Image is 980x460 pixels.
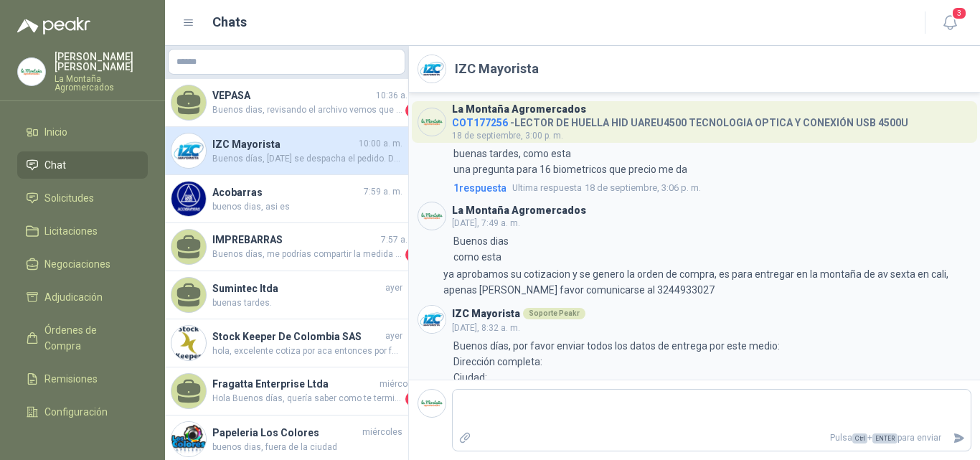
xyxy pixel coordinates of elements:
[364,185,402,199] span: 7:59 a. m.
[212,441,402,454] span: buenos dias, fuera de la ciudad
[44,289,103,305] span: Adjudicación
[44,157,66,173] span: Chat
[171,133,206,168] img: Company Logo
[452,105,586,113] h3: La Montaña Agromercados
[452,218,520,228] span: [DATE], 7:49 a. m.
[212,296,402,310] span: buenas tardes.
[212,329,382,344] h4: Stock Keeper De Colombia SAS
[171,182,206,216] img: Company Logo
[165,79,408,127] a: VEPASA10:36 a. m.Buenos dias, revisando el archivo vemos que manejan los precintos VP03A, los pod...
[385,329,402,343] span: ayer
[17,184,148,212] a: Solicitudes
[443,266,971,298] p: ya aprobamos su cotizacion y se genero la orden de compra, es para entregar en la montaña de av s...
[17,151,148,179] a: Chat
[418,108,446,136] img: Company Logo
[44,124,67,140] span: Inicio
[947,426,971,451] button: Enviar
[381,233,420,247] span: 7:57 a. m.
[405,103,420,118] span: 1
[212,376,377,392] h4: Fragatta Enterprise Ltda
[451,180,971,196] a: 1respuestaUltima respuesta18 de septiembre, 3:06 p. m.
[165,319,408,367] a: Company LogoStock Keeper De Colombia SASayerhola, excelente cotiza por aca entonces por favor.
[418,306,446,333] img: Company Logo
[951,6,967,20] span: 3
[452,207,586,215] h3: La Montaña Agromercados
[455,59,539,79] h2: IZC Mayorista
[523,308,585,319] div: Soporte Peakr
[452,310,520,318] h3: IZC Mayorista
[212,88,373,103] h4: VEPASA
[55,75,148,92] p: La Montaña Agromercados
[165,127,408,175] a: Company LogoIZC Mayorista10:00 a. m.Buenos días, [DATE] se despacha el pedido. Debe estar llegand...
[453,233,509,265] p: Buenos dias como esta
[937,10,963,36] button: 3
[453,146,687,177] p: buenas tardes, como esta una pregunta para 16 biometricos que precio me da
[44,404,108,420] span: Configuración
[165,175,408,223] a: Company LogoAcobarras7:59 a. m.buenos dias, asi es
[17,365,148,393] a: Remisiones
[362,426,402,439] span: miércoles
[55,52,148,72] p: [PERSON_NAME] [PERSON_NAME]
[405,392,420,406] span: 1
[418,390,446,417] img: Company Logo
[171,326,206,360] img: Company Logo
[452,131,563,141] span: 18 de septiembre, 3:00 p. m.
[17,118,148,146] a: Inicio
[212,136,356,152] h4: IZC Mayorista
[44,190,94,206] span: Solicitudes
[512,181,582,195] span: Ultima respuesta
[212,248,402,262] span: Buenos días, me podrías compartir la medida de la etiqueta de cartón góndola que necesitan?
[452,113,908,127] h4: - LECTOR DE HUELLA HID UAREU4500 TECNOLOGIA OPTICA Y CONEXIÓN USB 4500U
[212,344,402,358] span: hola, excelente cotiza por aca entonces por favor.
[212,12,247,32] h1: Chats
[171,422,206,456] img: Company Logo
[380,377,420,391] span: miércoles
[453,338,780,449] p: Buenos días, por favor enviar todos los datos de entrega por este medio: Dirección completa: Ciud...
[477,426,948,451] p: Pulsa + para enviar
[17,316,148,360] a: Órdenes de Compra
[18,58,45,85] img: Company Logo
[852,433,867,443] span: Ctrl
[17,17,90,34] img: Logo peakr
[212,200,402,214] span: buenos dias, asi es
[212,281,382,296] h4: Sumintec ltda
[359,137,402,151] span: 10:00 a. m.
[212,184,361,200] h4: Acobarras
[405,248,420,262] span: 2
[452,323,520,333] span: [DATE], 8:32 a. m.
[453,426,477,451] label: Adjuntar archivos
[212,232,378,248] h4: IMPREBARRAS
[212,152,402,166] span: Buenos días, [DATE] se despacha el pedido. Debe estar llegando entre [DATE] y [DATE].
[418,55,446,83] img: Company Logo
[44,223,98,239] span: Licitaciones
[44,371,98,387] span: Remisiones
[44,322,134,354] span: Órdenes de Compra
[44,256,110,272] span: Negociaciones
[512,181,701,195] span: 18 de septiembre, 3:06 p. m.
[418,202,446,230] img: Company Logo
[872,433,897,443] span: ENTER
[385,281,402,295] span: ayer
[212,392,402,406] span: Hola Buenos días, quería saber como te termino de ir con la muestra del sobre
[212,425,359,441] h4: Papeleria Los Colores
[17,398,148,426] a: Configuración
[376,89,420,103] span: 10:36 a. m.
[165,271,408,319] a: Sumintec ltdaayerbuenas tardes.
[17,250,148,278] a: Negociaciones
[17,283,148,311] a: Adjudicación
[165,367,408,416] a: Fragatta Enterprise LtdamiércolesHola Buenos días, quería saber como te termino de ir con la mues...
[165,223,408,271] a: IMPREBARRAS7:57 a. m.Buenos días, me podrías compartir la medida de la etiqueta de cartón góndola...
[17,217,148,245] a: Licitaciones
[453,180,507,196] span: 1 respuesta
[212,103,402,118] span: Buenos dias, revisando el archivo vemos que manejan los precintos VP03A, los podemos dejar al mis...
[452,117,508,128] span: COT177256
